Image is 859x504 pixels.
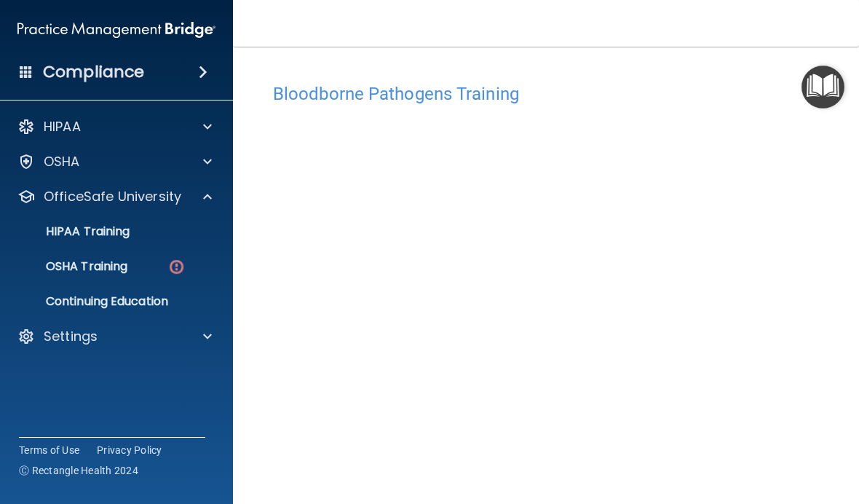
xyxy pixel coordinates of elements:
button: Open Resource Center [801,66,844,109]
p: HIPAA Training [9,224,130,239]
p: OSHA Training [9,259,127,274]
h4: Compliance [43,62,144,82]
p: Settings [44,328,98,345]
p: OSHA [44,153,80,170]
h4: Bloodborne Pathogens Training [273,84,819,103]
a: Settings [17,328,212,345]
span: Ⓒ Rectangle Health 2024 [19,463,138,478]
a: OSHA [17,153,212,170]
a: HIPAA [17,118,212,135]
p: OfficeSafe University [44,188,181,205]
p: Continuing Education [9,294,208,309]
a: OfficeSafe University [17,188,212,205]
p: HIPAA [44,118,81,135]
a: Privacy Policy [97,443,162,457]
a: Terms of Use [19,443,79,457]
img: danger-circle.6113f641.png [167,258,186,276]
img: PMB logo [17,15,215,44]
